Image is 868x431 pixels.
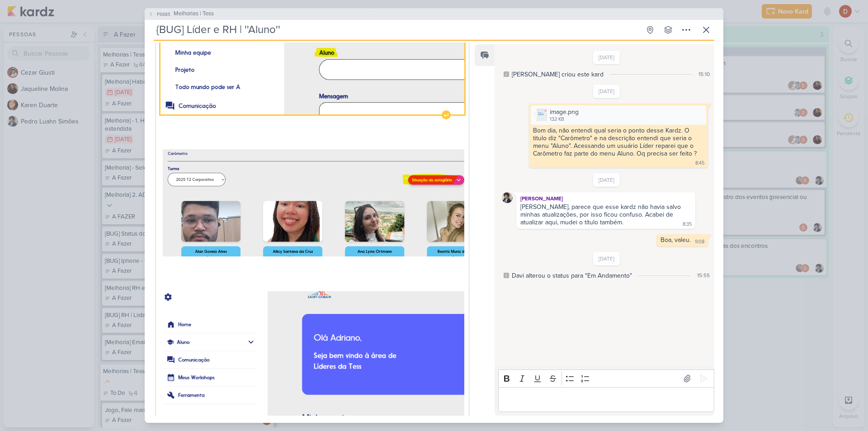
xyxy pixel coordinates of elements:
[531,105,706,125] div: image.png
[512,70,604,79] div: Pedro Luahn criou este kard
[512,271,632,280] div: Davi alterou o status para "Em Andamento"
[660,236,691,244] div: Boa, valeu.
[504,273,509,278] div: Este log é visível à todos no kard
[160,149,464,256] img: AwXpzYKzp2uRAAAAAElFTkSuQmCC
[533,127,697,157] div: Bom dia, não entendi qual seria o ponto desse Kardz. O titulo diz "Carômetro" e na descrição ente...
[518,194,693,203] div: [PERSON_NAME]
[698,70,710,78] div: 15:10
[697,271,710,279] div: 15:55
[502,192,513,203] img: Pedro Luahn Simões
[534,109,547,121] img: HD77dJOtbEC7afXgq1UVuGaugnuIr8RknF0zMZdH.png
[504,71,509,77] div: Este log é visível à todos no kard
[695,238,704,246] div: 9:08
[498,369,714,387] div: Editor toolbar
[154,22,640,38] input: Kard Sem Título
[498,387,714,412] div: Editor editing area: main
[683,221,692,228] div: 8:35
[695,160,704,167] div: 8:45
[550,116,579,123] div: 132 KB
[442,110,451,119] div: Insert paragraph after block
[520,203,683,226] div: [PERSON_NAME], parece que esse kardz não havia salvo minhas atualizações, por isso ficou confuso....
[550,107,579,117] div: image.png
